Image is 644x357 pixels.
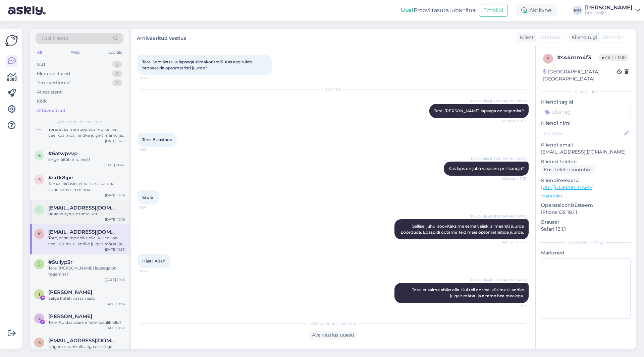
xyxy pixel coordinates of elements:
span: Taimi Susi [48,289,92,295]
span: ssbisht1979@gmail.com [48,338,118,344]
span: 11:34 [140,75,165,80]
a: [PERSON_NAME]Pro Optika [585,5,640,16]
div: Tere, Kuidas saame Teile kasulik olla? [48,319,125,325]
span: 6 [38,153,41,158]
span: 11:53 [140,269,165,274]
div: Klient [517,34,534,41]
span: Ei ole [142,195,153,200]
div: AI Assistent [37,89,62,96]
span: Nähtud ✓ 9:02 [501,118,527,123]
p: Brauser [541,219,631,226]
span: k [38,231,41,236]
p: Klienditeekond [541,177,631,184]
div: [DATE] 9:02 [105,325,125,331]
div: Socials [107,48,123,57]
div: Tere! [PERSON_NAME] lapsega on tegemist? [48,265,125,277]
p: Kliendi tag'id [541,99,631,106]
b: Uus! [401,7,414,13]
div: Tore, et saime abiks olla. Kui teil on veel küsimusi, andke julgelt märku ja aitame hea meelega. [48,126,125,138]
label: Arhiveeritud vestlus [137,33,186,42]
p: iPhone OS 18.1.1 [541,209,631,216]
div: 0 [112,79,122,86]
p: Kliendi telefon [541,158,631,165]
div: All [36,48,43,57]
span: kairiliis.tilling@gmail.com [48,229,118,235]
div: Kliendi info [541,88,631,95]
div: [DATE] [138,86,529,93]
div: [DATE] 16:51 [105,138,125,143]
span: 5 [38,261,41,266]
span: Estonian [539,34,560,41]
div: [PERSON_NAME] [541,239,631,245]
span: Arhiveeritud vestlused [57,119,102,125]
div: Tiimi vestlused [37,79,70,86]
div: selge, aitäh info eest! [48,157,125,163]
span: 11:51 [140,205,165,210]
div: Web [69,48,81,57]
div: Kõik [37,98,47,105]
span: Hästi. Aitäh! [142,258,166,263]
span: Nähtud ✓ 11:52 [501,240,527,245]
span: 11:51 [140,147,165,152]
span: Pro Optika [GEOGRAPHIC_DATA] [471,214,527,219]
div: Proovi tasuta juba täna: [401,6,476,14]
div: Minu vestlused [37,70,70,77]
span: 11:53 [501,303,527,308]
div: Tore, et saime abiks olla. Kui teil on veel küsimusi, andke julgelt märku ja aitame hea meelega. [48,235,125,247]
div: [DATE] 9:06 [105,301,125,306]
span: T [38,292,41,297]
div: наисал туда, ответа нет [48,211,125,217]
input: Lisa tag [541,107,631,117]
span: s [38,340,41,345]
span: Satpal Bisht [48,313,92,319]
div: # s44mm4f3 [557,54,599,62]
div: Uus [37,61,45,68]
div: [DATE] 11:05 [105,277,125,282]
span: S [38,316,41,321]
span: Vestlus on arhiveeritud [310,320,356,326]
span: Tere! [PERSON_NAME] lapsega on tegemist? [434,108,524,113]
div: Selge !Aitäh vastamast. [48,295,125,301]
p: Kliendi email [541,141,631,148]
span: l [38,207,41,212]
span: Sellisel juhul soovitaksime esmalt siiski silmaarsti juurde pöörduda. Edaspidi ootame Teid meie o... [401,224,525,235]
p: Märkmed [541,249,631,256]
div: [DATE] 12:19 [105,217,125,222]
div: Aktiivne [516,4,557,16]
div: 0 [112,70,122,77]
span: #srfk8jpe [48,175,73,181]
div: [PERSON_NAME] [585,5,633,10]
div: [GEOGRAPHIC_DATA], [GEOGRAPHIC_DATA] [543,68,617,82]
div: 0 [112,61,122,68]
a: [URL][DOMAIN_NAME] [541,184,594,190]
button: Emailid [479,4,508,17]
div: MM [573,6,582,15]
span: Estonian [603,34,624,41]
div: Ava vestlus uuesti [309,331,357,340]
div: [DATE] 14:42 [104,163,125,168]
div: Klienditugi [569,34,597,41]
div: Pro Optika [585,10,633,16]
p: Safari 18.1.1 [541,226,631,233]
span: #5uilyp3r [48,259,72,265]
span: Otsi kliente [42,35,68,42]
p: [EMAIL_ADDRESS][DOMAIN_NAME] [541,148,631,156]
p: Vaata edasi ... [541,193,631,199]
span: #6atwpvvp [48,151,77,157]
div: Arhiveeritud [37,107,65,114]
span: Tere. 8 aastane [142,137,172,142]
img: Askly Logo [5,34,18,47]
span: Nähtud ✓ 11:51 [501,176,527,181]
div: Silmas pidasin, et valisin asukoha kuhu soovisin minna [PERSON_NAME] [PERSON_NAME] teenuse mida s... [48,181,125,193]
div: Nägemiskontrolli aega on kõige lihtsam broneerida siit lehelt: [URL][DOMAIN_NAME] [48,344,125,356]
span: s [547,56,549,61]
span: Pro Optika [GEOGRAPHIC_DATA] [471,99,527,104]
span: Offline [599,54,629,61]
div: [DATE] 13:19 [105,193,125,198]
p: Operatsioonisüsteem [541,202,631,209]
span: Tore, et saime abiks olla. Kui teil on veel küsimusi, andke julgelt märku ja aitame hea meelega. [412,287,525,298]
span: Pro Optika [GEOGRAPHIC_DATA] [471,156,527,161]
input: Lisa nimi [541,130,623,137]
span: s [38,177,41,182]
span: Tere. Sooviks tulla lapsega silmakontrolli. Kas aeg tuleb broneerida optometristi juurde? [142,59,253,70]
